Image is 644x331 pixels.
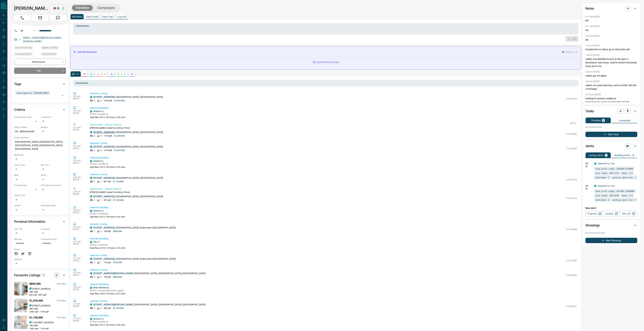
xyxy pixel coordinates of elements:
[42,52,56,56] span: Claimed [DATE]
[585,44,600,47] p: 1:42 pm [DATE]
[90,241,92,243] div: condos.ca
[93,226,115,229] a: [STREET_ADDRESS]
[585,108,594,114] h2: Tasks
[613,176,636,179] span: parking spots min: 1
[594,162,597,165] div: condos.ca
[29,307,66,310] p: 2 BD | 2 BA
[605,154,607,156] p: 2
[94,180,95,183] p: 1
[90,177,92,179] div: condos.ca
[90,173,577,176] p: Viewed a Listing
[90,323,125,326] p: High-Rise | 2012 | 49 floors | 392 units
[620,211,637,216] a: Mr.Loft
[585,142,637,150] div: Alerts
[90,289,125,292] p: [STREET_ADDRESS][PERSON_NAME]
[73,176,85,178] p: 2:30 pm
[14,238,39,241] p: Birthday:
[90,243,125,247] p: [STREET_ADDRESS]
[566,197,577,200] p: C12221654
[114,134,125,137] p: $1,649,900
[73,97,85,100] p: [DATE]
[569,122,578,125] button: Pin
[90,210,92,212] div: condos.ca
[619,119,631,122] p: Completed
[117,16,126,18] p: Log Call
[104,73,106,75] svg: Emails
[90,110,92,113] div: condos.ca
[90,166,125,169] p: High-Rise | 2012 | 49 floors | 392 units
[56,316,66,319] p: 1293 days
[11,316,31,329] img: Favourited listing
[90,237,577,240] p: Viewed a Building
[566,97,577,100] p: C12280599
[94,149,95,152] p: 2
[585,206,637,210] p: New Alert:
[93,257,115,260] a: [STREET_ADDRESS]
[613,198,636,202] span: parking spots min: 1
[73,240,85,243] p: 2:27 pm
[56,282,66,285] p: 1339 days
[585,211,603,216] a: Property
[101,276,102,279] p: 2
[113,230,122,233] p: $900,000
[14,80,66,88] div: Tags
[93,226,176,229] p: , [GEOGRAPHIC_DATA], Downtown, [GEOGRAPHIC_DATA]
[29,321,32,323] div: condos.ca
[90,123,577,126] p: Opportunity - Viewed a listing
[585,187,588,190] svg: Push Notification Only
[73,147,85,150] p: [DATE]
[73,274,85,276] p: [DATE]
[41,174,66,177] p: Baths:
[41,184,66,187] p: Pre-Approval Amount:
[566,178,577,181] p: C12221654
[114,99,125,102] p: $1,499,900
[73,178,85,181] p: [DATE]
[29,293,66,296] p: 800 sqft - 899 sqft
[32,29,36,33] button: Open
[14,107,25,112] h2: Criteria
[90,268,577,272] p: Viewed a Listing
[14,6,48,11] h1: [PERSON_NAME]
[29,287,32,290] div: condos.ca
[585,132,637,137] button: New Task
[591,119,601,122] p: Pending
[93,110,104,112] a: Shangri-La
[622,171,633,175] span: beds: 2-2
[14,59,66,65] div: Renter , Buyer
[90,96,92,98] div: condos.ca
[93,96,115,98] a: [STREET_ADDRESS]
[113,276,122,279] p: $848,800
[93,131,115,134] a: [STREET_ADDRESS]
[585,107,637,115] div: Tasks
[41,52,66,57] div: Thu Aug 07 2025
[566,133,577,136] p: C12243482
[73,305,85,307] p: [DATE]
[90,283,577,286] p: Viewed a Building
[90,226,92,229] div: condos.ca
[73,209,85,211] p: 2:28 pm
[73,271,85,274] p: 2:25 pm
[622,194,633,197] span: beds: 2-2
[104,149,112,152] p: 1370 sqft
[73,159,85,162] p: 2:30 pm
[104,99,112,102] p: 1435 sqft
[566,305,577,308] p: C12048321
[73,226,85,228] p: 2:27 pm
[94,199,95,202] p: 1
[101,230,102,233] p: 2
[585,184,592,187] p: Off
[94,307,95,310] p: 2
[90,191,577,194] p: [PERSON_NAME] viewed this listing 3 times
[603,119,604,122] p: 0
[90,272,92,275] div: condos.ca
[585,231,637,234] p: No showings booked
[97,73,100,75] svg: Calls
[90,320,125,323] p: [STREET_ADDRESS]
[14,46,39,51] div: Sun Aug 17 2025
[594,185,597,187] div: condos.ca
[566,259,577,262] p: C12175987
[23,36,61,43] a: [EMAIL_ADDRESS][PERSON_NAME][DOMAIN_NAME]
[14,228,39,231] p: Job Title:
[90,126,577,129] p: [PERSON_NAME] viewed this listing 3 times
[41,238,66,241] p: Possession Date:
